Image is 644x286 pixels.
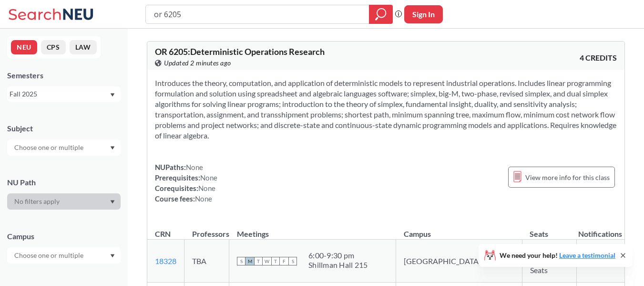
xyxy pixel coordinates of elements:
span: S [288,257,297,265]
svg: magnifying glass [375,8,387,21]
td: [GEOGRAPHIC_DATA] [396,240,522,283]
svg: Dropdown arrow [110,146,115,150]
span: F [280,257,288,265]
th: Professors [184,219,229,240]
section: Introduces the theory, computation, and application of deterministic models to represent industri... [155,78,617,141]
button: LAW [70,40,97,54]
span: M [245,257,254,265]
div: Fall 2025 [10,89,109,99]
div: magnifying glass [369,5,393,24]
a: Leave a testimonial [559,251,615,259]
div: Subject [7,123,121,134]
div: Dropdown arrow [7,247,121,264]
div: Dropdown arrow [7,193,121,210]
span: View more info for this class [525,171,610,183]
div: Shillman Hall 215 [308,260,368,270]
div: CRN [155,229,171,239]
span: None [186,163,203,171]
td: TBA [184,240,229,283]
div: NUPaths: Prerequisites: Corequisites: Course fees: [155,162,217,204]
span: T [271,257,280,265]
svg: Dropdown arrow [110,93,115,97]
span: T [254,257,263,265]
span: Updated 2 minutes ago [164,58,231,68]
span: None [195,194,212,203]
div: Campus [7,231,121,242]
th: Meetings [229,219,396,240]
span: None [198,184,215,192]
input: Choose one or multiple [10,142,90,153]
span: None [200,173,217,182]
button: NEU [11,40,37,54]
button: Sign In [404,5,443,23]
div: NU Path [7,177,121,188]
th: Seats [522,219,576,240]
th: Campus [396,219,522,240]
svg: Dropdown arrow [110,254,115,258]
div: Dropdown arrow [7,139,121,156]
div: Fall 2025Dropdown arrow [7,86,121,102]
span: W [263,257,271,265]
svg: Dropdown arrow [110,200,115,204]
th: Notifications [576,219,624,240]
input: Choose one or multiple [10,250,90,261]
span: OR 6205 : Deterministic Operations Research [155,46,325,57]
span: We need your help! [500,252,615,259]
button: CPS [41,40,66,54]
input: Class, professor, course number, "phrase" [153,6,362,22]
div: Semesters [7,70,121,81]
div: 6:00 - 9:30 pm [308,251,368,260]
a: 18328 [155,256,176,265]
span: 4 CREDITS [580,53,617,63]
span: S [237,257,245,265]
